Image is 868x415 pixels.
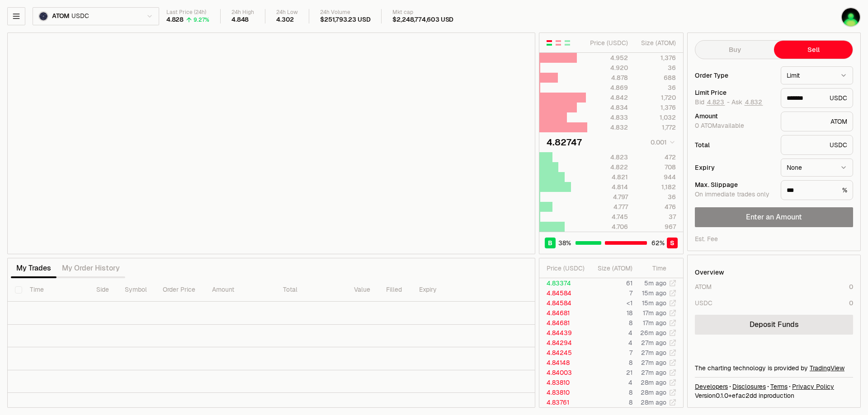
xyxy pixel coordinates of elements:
[644,279,666,287] time: 5m ago
[588,123,628,132] div: 4.832
[539,308,588,318] td: 4.84681
[636,202,676,211] div: 476
[792,382,834,391] a: Privacy Policy
[636,63,676,72] div: 36
[539,368,588,378] td: 4.84003
[636,93,676,102] div: 1,720
[205,278,276,302] th: Amount
[695,121,744,130] span: 0 ATOM available
[695,391,853,400] div: Version 0.1.0 + in production
[588,93,628,102] div: 4.842
[539,358,588,368] td: 4.84148
[276,278,347,302] th: Total
[849,298,853,308] div: 0
[641,359,666,367] time: 27m ago
[588,378,633,387] td: 4
[539,378,588,387] td: 4.83810
[231,9,254,16] div: 24h High
[774,41,853,59] button: Sell
[15,286,22,294] button: Select all
[546,39,553,47] button: Show Buy and Sell Orders
[71,12,89,20] span: USDC
[539,338,588,348] td: 4.84294
[539,298,588,308] td: 4.84584
[539,288,588,298] td: 4.84584
[588,103,628,112] div: 4.834
[57,259,125,277] button: My Order History
[588,222,628,231] div: 4.706
[695,298,712,308] div: USDC
[670,238,675,247] span: S
[695,41,774,59] button: Buy
[412,278,476,302] th: Expiry
[636,153,676,162] div: 472
[695,89,774,96] div: Limit Price
[849,282,853,291] div: 0
[588,278,633,288] td: 61
[744,98,763,106] button: 4.832
[641,339,666,347] time: 27m ago
[695,234,718,243] div: Est. Fee
[841,7,861,27] img: SMEX
[642,289,666,297] time: 15m ago
[636,163,676,172] div: 708
[392,16,453,24] div: $2,248,774,603 USD
[641,398,666,406] time: 28m ago
[539,397,588,407] td: 4.83761
[636,173,676,182] div: 944
[320,9,370,16] div: 24h Volume
[320,16,370,24] div: $251,793.23 USD
[379,278,412,302] th: Filled
[588,182,628,191] div: 4.814
[588,288,633,298] td: 7
[695,98,730,107] span: Bid -
[588,38,628,47] div: Price ( USDC )
[770,382,788,391] a: Terms
[588,173,628,182] div: 4.821
[732,382,766,391] a: Disclosures
[166,9,209,16] div: Last Price (24h)
[781,112,853,131] div: ATOM
[695,142,774,148] div: Total
[23,278,89,302] th: Time
[547,264,587,273] div: Price ( USDC )
[193,16,209,23] div: 9.27%
[642,299,666,307] time: 15m ago
[588,153,628,162] div: 4.823
[641,378,666,387] time: 28m ago
[276,9,298,16] div: 24h Low
[781,159,853,177] button: None
[588,73,628,82] div: 4.878
[539,348,588,358] td: 4.84245
[643,319,666,327] time: 17m ago
[781,135,853,155] div: USDC
[276,16,294,24] div: 4.302
[706,98,725,106] button: 4.823
[548,238,552,247] span: B
[588,358,633,368] td: 8
[547,136,582,149] div: 4.82747
[695,382,728,391] a: Developers
[588,318,633,328] td: 8
[588,212,628,221] div: 4.745
[695,72,774,79] div: Order Type
[636,192,676,201] div: 36
[636,123,676,132] div: 1,772
[695,191,774,199] div: On immediate trades only
[810,364,844,372] a: TradingView
[89,278,118,302] th: Side
[636,38,676,47] div: Size ( ATOM )
[648,137,676,148] button: 0.001
[392,9,453,16] div: Mkt cap
[731,98,763,107] span: Ask
[118,278,156,302] th: Symbol
[781,88,853,108] div: USDC
[641,388,666,396] time: 28m ago
[231,16,249,24] div: 4.848
[558,238,571,247] span: 38 %
[539,328,588,338] td: 4.84439
[588,53,628,62] div: 4.952
[588,298,633,308] td: <1
[564,39,571,47] button: Show Buy Orders Only
[636,53,676,62] div: 1,376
